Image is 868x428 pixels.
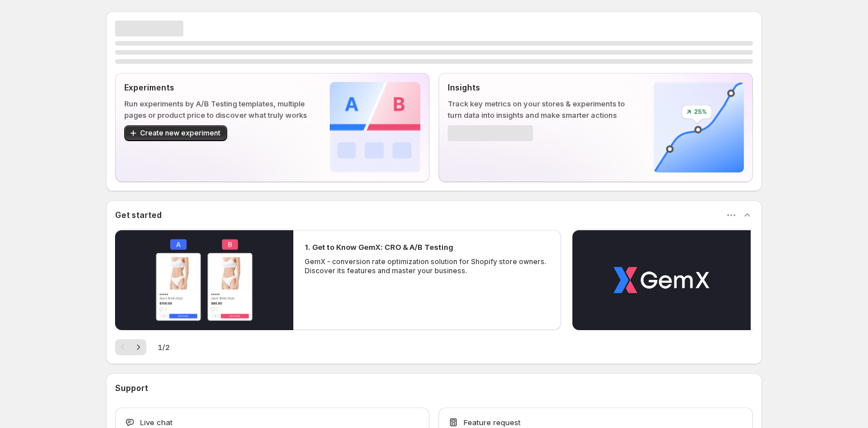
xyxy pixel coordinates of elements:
span: Live chat [140,417,173,428]
span: Feature request [464,417,521,428]
p: Track key metrics on your stores & experiments to turn data into insights and make smarter actions [448,98,635,121]
nav: Pagination [115,339,146,355]
button: Play video [115,230,293,330]
h3: Get started [115,209,162,221]
p: Run experiments by A/B Testing templates, multiple pages or product price to discover what truly ... [124,98,312,121]
img: Insights [653,82,744,172]
h3: Support [115,382,148,394]
p: GemX - conversion rate optimization solution for Shopify store owners. Discover its features and ... [305,257,550,275]
button: Next [130,339,146,355]
p: Experiments [124,82,312,93]
p: Insights [448,82,635,93]
h2: 1. Get to Know GemX: CRO & A/B Testing [305,241,453,253]
img: Experiments [330,82,420,172]
button: Play video [572,230,751,330]
span: Create new experiment [140,129,220,138]
button: Create new experiment [124,125,227,141]
span: 1 / 2 [158,341,170,353]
